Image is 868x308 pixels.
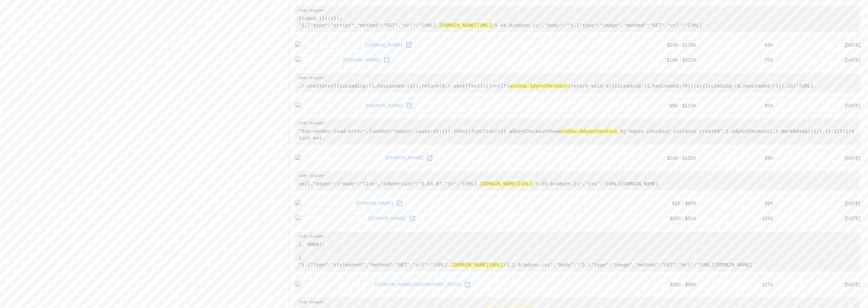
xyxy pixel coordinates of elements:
a: [DOMAIN_NAME] [364,101,404,111]
pre: ,r.useState)({isLoading:!1,hasLoaded:!1});return(0,r.useEffect)(()=>{if( )return void a({isLoadin... [295,73,860,93]
img: cyberobics.com icon [295,215,364,222]
td: [DATE] [779,277,866,292]
td: 75K [702,52,779,67]
iframe: Drift Widget Chat Controller [834,260,860,286]
img: thirdspace.london icon [295,281,370,288]
td: $200 - $88K [621,277,702,292]
a: [DOMAIN_NAME] [363,40,404,50]
td: $10K - $311K [621,52,702,67]
hl: [DOMAIN_NAME][URL] [439,22,491,28]
td: 127K [702,277,779,292]
hl: [DOMAIN_NAME][URL] [480,181,532,186]
td: [DATE] [779,196,866,211]
a: [DOMAIN_NAME] [341,55,382,65]
a: Open baldmove.com in new window [404,101,414,111]
td: [DATE] [779,38,866,53]
td: $200 - $81K [621,211,702,226]
img: elisabettafranchi.com icon [295,154,381,162]
a: Open sats.no in new window [382,55,392,65]
td: [DATE] [779,98,866,113]
td: 92K [702,196,779,211]
a: [DOMAIN_NAME] [384,153,425,163]
td: 126K [702,211,779,226]
a: Open easyhotel.com in new window [404,40,414,50]
td: 85K [702,98,779,113]
td: [DATE] [779,151,866,166]
a: [DOMAIN_NAME] [367,213,407,224]
img: sats.no icon [295,56,338,64]
hl: window.AdyenCheckout [559,128,618,134]
pre: }, 9000); } "},{"type":"stylesheet","method":"GET","url":"[URL]. /3.2.0/adyen.css","body":""},{"t... [295,232,860,272]
pre: "3ds-vendor-load-error",{vendor:"Adyen",cause:e})})).then((function(){t.adyenCheckout=new ,H("Ady... [295,119,860,145]
td: [DATE] [779,211,866,226]
img: easyhotel.com icon [295,41,361,49]
a: [DOMAIN_NAME] [354,198,395,209]
a: Open cyberobics.com in new window [407,213,417,224]
hl: window.AdyenCheckout [509,83,568,89]
a: Open elisabettafranchi.com in new window [425,153,435,163]
hl: [DOMAIN_NAME][URL] [451,262,503,267]
td: 62K [702,38,779,53]
a: [DOMAIN_NAME][GEOGRAPHIC_DATA] [373,279,462,290]
img: questico.de icon [295,200,351,207]
td: [DATE] [779,52,866,67]
pre: se}},"adyen":{"mode":"live","sdkVersion":"5.65.0","js":"[URL]. /5.65.0/adyen.js","css":"[URL][DOM... [295,171,860,190]
td: 85K [702,151,779,166]
img: baldmove.com icon [295,102,361,109]
td: $1K - $97K [621,196,702,211]
a: Open thirdspace.london in new window [462,279,472,290]
td: $5K - $115K [621,98,702,113]
pre: Stub=S,t})({}); "},{"type":"script","method":"GET","url":"[URL]. /5.44.0/adyen.js","body":""},{"t... [295,6,860,32]
td: $200 - $175K [621,38,702,53]
a: Open questico.de in new window [395,198,405,209]
td: $280 - $132K [621,151,702,166]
